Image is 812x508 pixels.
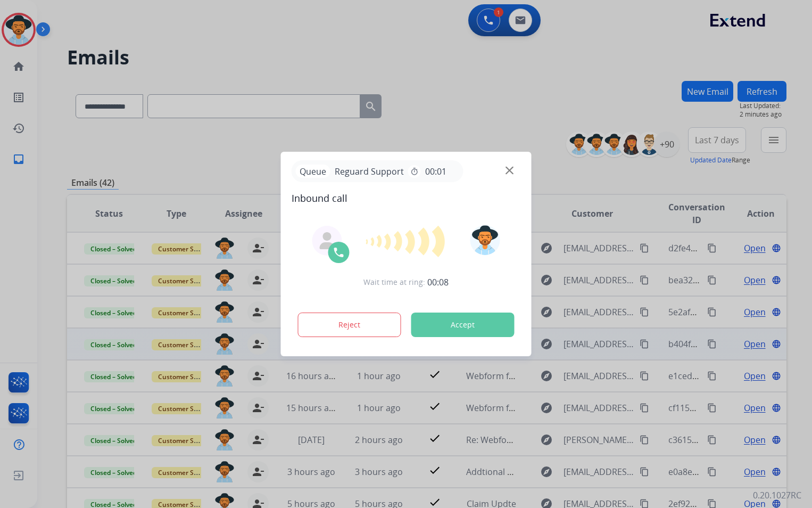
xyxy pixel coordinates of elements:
span: 00:08 [427,276,449,289]
img: agent-avatar [319,232,336,249]
p: 0.20.1027RC [753,489,801,502]
img: call-icon [333,246,345,259]
img: avatar [470,225,500,255]
span: Inbound call [292,191,521,206]
mat-icon: timer [410,167,419,176]
button: Accept [411,313,515,337]
img: close-button [506,167,513,175]
span: Reguard Support [330,165,408,178]
span: 00:01 [425,165,446,178]
button: Reject [298,313,401,337]
span: Wait time at ring: [363,277,425,288]
p: Queue [296,165,330,178]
